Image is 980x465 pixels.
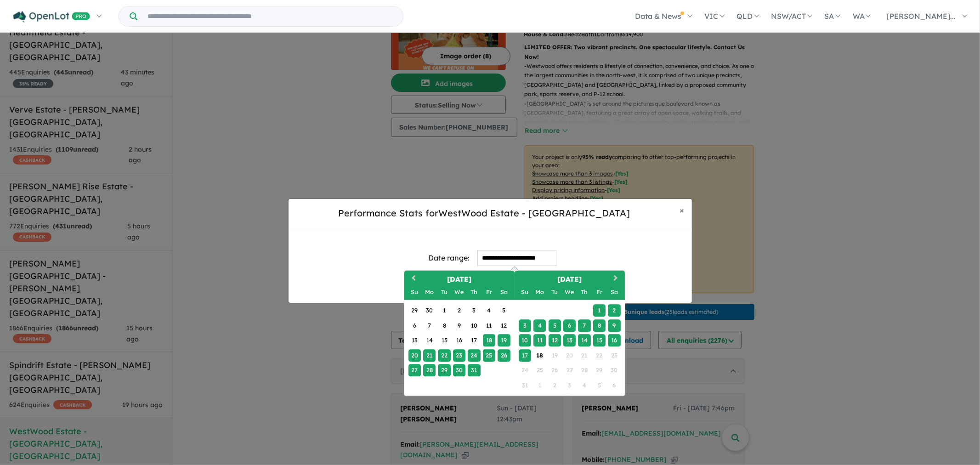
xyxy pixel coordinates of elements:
div: Choose Tuesday, July 15th, 2025 [438,335,451,347]
div: Choose Saturday, July 5th, 2025 [498,305,510,317]
div: Saturday [498,286,510,299]
div: Choose Thursday, August 7th, 2025 [578,319,591,332]
div: Choose Friday, August 15th, 2025 [593,335,606,347]
div: Choose Tuesday, July 1st, 2025 [438,305,451,317]
div: Not available Thursday, August 28th, 2025 [578,364,591,377]
div: Choose Date [404,270,625,396]
div: Choose Monday, July 21st, 2025 [423,349,436,362]
div: Not available Friday, August 29th, 2025 [593,364,606,377]
div: Choose Saturday, July 19th, 2025 [498,335,510,347]
div: Choose Wednesday, July 30th, 2025 [453,364,465,377]
div: Choose Monday, August 18th, 2025 [533,349,546,362]
div: Choose Monday, August 11th, 2025 [533,335,546,347]
div: Month July, 2025 [407,303,511,378]
div: Not available Saturday, September 6th, 2025 [608,379,621,391]
div: Not available Tuesday, August 19th, 2025 [549,349,561,362]
h5: Performance Stats for WestWood Estate - [GEOGRAPHIC_DATA] [296,206,673,220]
div: Tuesday [438,286,451,299]
div: Choose Monday, July 28th, 2025 [423,364,436,377]
div: Choose Monday, June 30th, 2025 [423,305,436,317]
div: Not available Friday, September 5th, 2025 [593,379,606,391]
div: Sunday [519,286,531,299]
div: Monday [533,286,546,299]
div: Choose Saturday, August 2nd, 2025 [608,305,621,317]
div: Not available Wednesday, August 27th, 2025 [563,364,576,377]
div: Choose Saturday, August 16th, 2025 [608,335,621,347]
div: Choose Wednesday, August 6th, 2025 [563,319,576,332]
div: Choose Wednesday, July 23rd, 2025 [453,349,465,362]
div: Not available Saturday, August 30th, 2025 [608,364,621,377]
input: Try estate name, suburb, builder or developer [139,6,401,26]
div: Choose Friday, July 11th, 2025 [483,319,495,332]
div: Sunday [408,286,421,299]
div: Wednesday [563,286,576,299]
div: Not available Wednesday, August 20th, 2025 [563,349,576,362]
div: Not available Sunday, August 31st, 2025 [519,379,531,391]
div: Not available Saturday, August 23rd, 2025 [608,349,621,362]
img: Openlot PRO Logo White [13,11,90,23]
div: Choose Tuesday, July 29th, 2025 [438,364,451,377]
div: Monday [423,286,436,299]
div: Choose Sunday, July 6th, 2025 [408,319,421,332]
div: Choose Monday, July 7th, 2025 [423,319,436,332]
div: Choose Tuesday, August 5th, 2025 [549,319,561,332]
div: Choose Sunday, July 20th, 2025 [408,349,421,362]
div: Choose Saturday, July 12th, 2025 [498,319,510,332]
div: Choose Saturday, July 26th, 2025 [498,349,510,362]
div: Choose Tuesday, August 12th, 2025 [549,335,561,347]
div: Not available Monday, August 25th, 2025 [533,364,546,377]
div: Saturday [608,286,621,299]
h2: [DATE] [515,274,625,285]
div: Choose Friday, August 8th, 2025 [593,319,606,332]
div: Thursday [578,286,591,299]
div: Choose Friday, August 1st, 2025 [593,305,606,317]
div: Not available Tuesday, September 2nd, 2025 [549,379,561,391]
div: Choose Monday, August 4th, 2025 [533,319,546,332]
div: Tuesday [549,286,561,299]
div: Choose Thursday, July 24th, 2025 [468,349,481,362]
div: Not available Monday, September 1st, 2025 [533,379,546,391]
span: [PERSON_NAME]... [887,11,956,21]
div: Choose Sunday, June 29th, 2025 [408,305,421,317]
div: Choose Friday, July 25th, 2025 [483,349,495,362]
div: Month August, 2025 [517,303,622,393]
div: Choose Monday, July 14th, 2025 [423,335,436,347]
div: Friday [593,286,606,299]
div: Not available Thursday, August 21st, 2025 [578,349,591,362]
div: Choose Tuesday, July 22nd, 2025 [438,349,451,362]
div: Choose Thursday, July 10th, 2025 [468,319,481,332]
div: Not available Friday, August 22nd, 2025 [593,349,606,362]
div: Choose Wednesday, July 9th, 2025 [453,319,465,332]
div: Wednesday [453,286,465,299]
div: Choose Wednesday, August 13th, 2025 [563,335,576,347]
div: Date range: [429,252,470,264]
div: Choose Sunday, July 13th, 2025 [408,335,421,347]
div: Choose Sunday, August 3rd, 2025 [519,319,531,332]
button: Previous Month [405,272,420,286]
div: Friday [483,286,495,299]
div: Choose Sunday, August 17th, 2025 [519,349,531,362]
div: Choose Friday, July 4th, 2025 [483,305,495,317]
div: Choose Tuesday, July 8th, 2025 [438,319,451,332]
button: Next Month [609,272,624,286]
div: Choose Thursday, July 31st, 2025 [468,364,481,377]
div: Choose Friday, July 18th, 2025 [483,335,495,347]
div: Not available Tuesday, August 26th, 2025 [549,364,561,377]
div: Choose Sunday, July 27th, 2025 [408,364,421,377]
h2: [DATE] [404,274,515,285]
div: Not available Thursday, September 4th, 2025 [578,379,591,391]
div: Choose Wednesday, July 16th, 2025 [453,335,465,347]
span: × [680,205,685,215]
div: Choose Saturday, August 9th, 2025 [608,319,621,332]
div: Choose Wednesday, July 2nd, 2025 [453,305,465,317]
div: Choose Thursday, August 14th, 2025 [578,335,591,347]
div: Choose Sunday, August 10th, 2025 [519,335,531,347]
div: Choose Thursday, July 3rd, 2025 [468,305,481,317]
div: Choose Thursday, July 17th, 2025 [468,335,481,347]
div: Thursday [468,286,481,299]
div: Not available Sunday, August 24th, 2025 [519,364,531,377]
div: Not available Wednesday, September 3rd, 2025 [563,379,576,391]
